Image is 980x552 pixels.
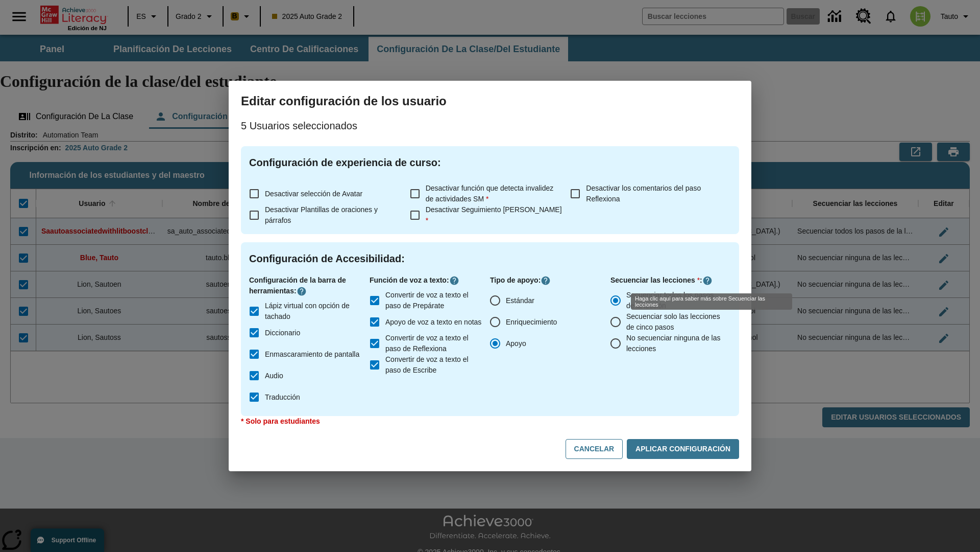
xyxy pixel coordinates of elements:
[385,333,482,354] span: Convertir de voz a texto el paso de Reflexiona
[506,317,557,328] span: Enriquecimiento
[265,349,359,360] span: Enmascaramiento de pantalla
[385,290,482,311] span: Convertir de voz a texto el paso de Prepárate
[265,205,378,224] span: Desactivar Plantillas de oraciones y párrafos
[249,250,731,267] h4: Configuración de Accesibilidad :
[265,328,300,338] span: Diccionario
[626,311,723,333] span: Secuenciar solo las lecciones de cinco pasos
[249,275,370,296] p: Configuración de la barra de herramientas :
[627,439,739,459] button: Aplicar configuración
[241,416,739,427] p: * Solo para estudiantes
[506,338,526,349] span: Apoyo
[541,275,551,286] button: Haga clic aquí para saber más sobre
[370,275,490,286] p: Función de voz a texto :
[586,184,701,203] span: Desactivar los comentarios del paso Reflexiona
[297,286,307,296] button: Haga clic aquí para saber más sobre
[265,301,361,322] span: Lápiz virtual con opción de tachado
[626,333,723,354] span: No secuenciar ninguna de las lecciones
[626,290,723,311] span: Secuenciar todos los pasos de la lección
[385,317,481,328] span: Apoyo de voz a texto en notas
[241,93,739,109] h3: Editar configuración de los usuario
[566,439,623,459] button: Cancelar
[702,275,713,286] button: Haga clic aquí para saber más sobre
[449,275,459,286] button: Haga clic aquí para saber más sobre
[631,293,792,310] div: Haga clic aquí para saber más sobre Secuenciar las lecciones
[610,275,731,286] p: Secuenciar las lecciones :
[506,295,534,306] span: Estándar
[385,354,482,376] span: Convertir de voz a texto el paso de Escribe
[426,184,554,203] span: Desactivar función que detecta invalidez de actividades SM
[241,118,739,134] p: 5 Usuarios seleccionados
[265,371,283,381] span: Audio
[426,205,562,224] span: Desactivar Seguimiento [PERSON_NAME]
[265,392,300,403] span: Traducción
[249,154,731,171] h4: Configuración de experiencia de curso :
[265,190,362,198] span: Desactivar selección de Avatar
[490,275,610,286] p: Tipo de apoyo :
